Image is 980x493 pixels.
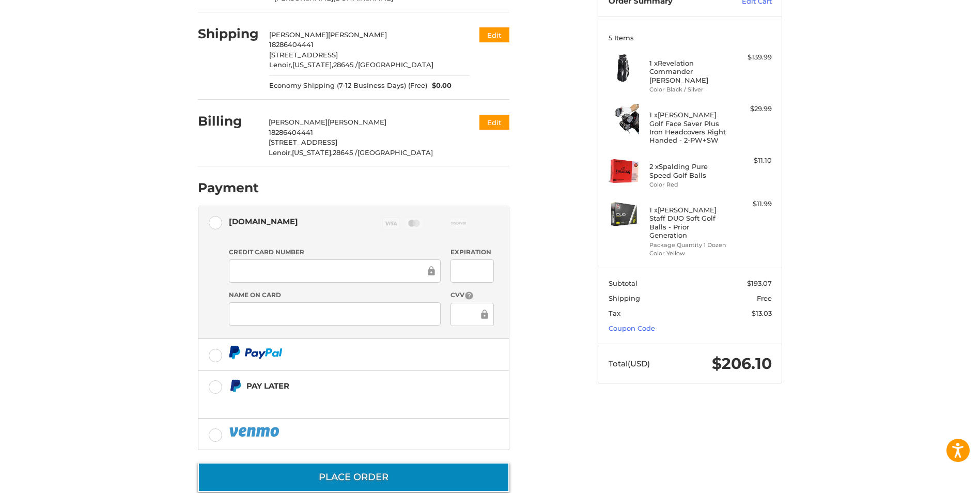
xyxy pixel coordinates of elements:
[246,377,444,394] div: Pay Later
[450,248,493,257] label: Expiration
[731,156,772,166] div: $11.10
[333,148,357,157] span: 28645 /
[649,85,728,94] li: Color Black / Silver
[198,113,258,129] h2: Billing
[269,81,427,91] span: Economy Shipping (7-12 Business Days) (Free)
[731,104,772,114] div: $29.99
[609,279,637,287] span: Subtotal
[649,206,728,239] h4: 1 x [PERSON_NAME] Staff DUO Soft Golf Balls - Prior Generation
[229,396,445,406] iframe: PayPal Message 1
[198,463,509,492] button: Place Order
[269,60,292,69] span: Lenoir,
[269,40,314,49] span: 18286404441
[229,290,441,300] label: Name on Card
[328,30,387,39] span: [PERSON_NAME]
[609,324,655,332] a: Coupon Code
[229,425,282,438] img: PayPal icon
[649,249,728,258] li: Color Yellow
[198,180,259,196] h2: Payment
[229,346,283,359] img: PayPal icon
[479,27,509,42] button: Edit
[479,115,509,130] button: Edit
[649,162,728,179] h4: 2 x Spalding Pure Speed Golf Balls
[649,241,728,250] li: Package Quantity 1 Dozen
[269,138,337,146] span: [STREET_ADDRESS]
[357,148,433,157] span: [GEOGRAPHIC_DATA]
[757,294,772,302] span: Free
[269,30,328,39] span: [PERSON_NAME]
[712,354,772,373] span: $206.10
[229,213,298,230] div: [DOMAIN_NAME]
[895,465,980,493] iframe: Google Customer Reviews
[609,359,650,368] span: Total (USD)
[269,118,328,126] span: [PERSON_NAME]
[450,290,493,300] label: CVV
[292,148,333,157] span: [US_STATE],
[427,81,452,91] span: $0.00
[229,379,242,392] img: Pay Later icon
[269,148,292,157] span: Lenoir,
[609,294,640,302] span: Shipping
[292,60,333,69] span: [US_STATE],
[229,248,441,257] label: Credit Card Number
[333,60,358,69] span: 28645 /
[198,26,259,42] h2: Shipping
[609,309,620,317] span: Tax
[269,51,338,59] span: [STREET_ADDRESS]
[747,279,772,287] span: $193.07
[731,199,772,209] div: $11.99
[731,52,772,63] div: $139.99
[269,128,313,136] span: 18286404441
[328,118,386,126] span: [PERSON_NAME]
[649,59,728,84] h4: 1 x Revelation Commander [PERSON_NAME]
[609,34,772,42] h3: 5 Items
[649,180,728,189] li: Color Red
[752,309,772,317] span: $13.03
[649,111,728,144] h4: 1 x [PERSON_NAME] Golf Face Saver Plus Iron Headcovers Right Handed - 2-PW+SW
[358,60,433,69] span: [GEOGRAPHIC_DATA]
